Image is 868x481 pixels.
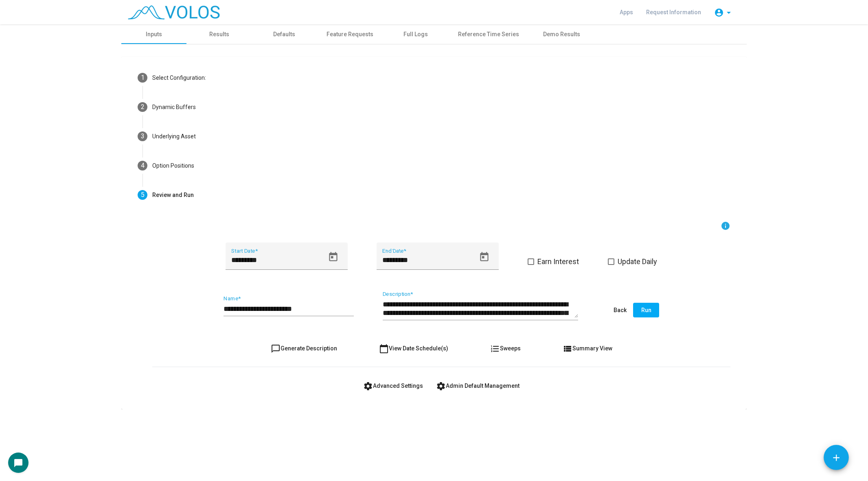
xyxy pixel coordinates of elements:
div: Underlying Asset [152,132,196,141]
span: Advanced Settings [363,383,423,389]
span: Request Information [646,9,701,15]
span: Back [614,307,627,313]
mat-icon: account_circle [714,8,724,17]
button: Admin Default Management [430,378,526,393]
mat-icon: settings [363,381,373,391]
div: Inputs [146,30,162,39]
button: Back [607,303,633,317]
button: Open calendar [324,248,342,266]
div: Dynamic Buffers [152,103,196,112]
a: Apps [613,5,640,20]
div: Option Positions [152,162,194,170]
mat-icon: arrow_drop_down [724,8,734,17]
mat-icon: chat_bubble [13,458,23,468]
mat-icon: chat_bubble_outline [271,344,281,354]
div: Feature Requests [327,30,373,39]
button: Sweeps [484,341,527,356]
div: Review and Run [152,191,194,199]
button: Open calendar [475,248,493,266]
span: Summary View [563,345,612,352]
div: Reference Time Series [458,30,519,39]
div: Select Configuration: [152,74,206,82]
mat-icon: view_list [563,344,572,354]
div: Full Logs [403,30,428,39]
button: Run [633,303,659,317]
button: Generate Description [264,341,344,356]
button: Add icon [824,445,849,470]
mat-icon: format_list_numbered [490,344,500,354]
span: Admin Default Management [436,383,519,389]
button: View Date Schedule(s) [373,341,455,356]
span: Apps [620,9,633,15]
span: 5 [141,191,145,199]
mat-icon: settings [436,381,446,391]
span: 3 [141,132,145,140]
mat-icon: calendar_today [379,344,389,354]
button: Advanced Settings [357,378,430,393]
mat-icon: info [721,221,730,231]
button: Summary View [556,341,619,356]
div: Demo Results [543,30,580,39]
div: Defaults [273,30,295,39]
span: Generate Description [271,345,337,352]
span: View Date Schedule(s) [379,345,448,352]
span: 2 [141,103,145,111]
span: 4 [141,162,145,169]
span: 1 [141,74,145,81]
span: Run [641,307,651,313]
div: Results [209,30,229,39]
a: Request Information [640,5,708,20]
span: Earn Interest [537,257,579,267]
span: Sweeps [490,345,521,352]
span: Update Daily [618,257,657,267]
mat-icon: add [831,453,842,463]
